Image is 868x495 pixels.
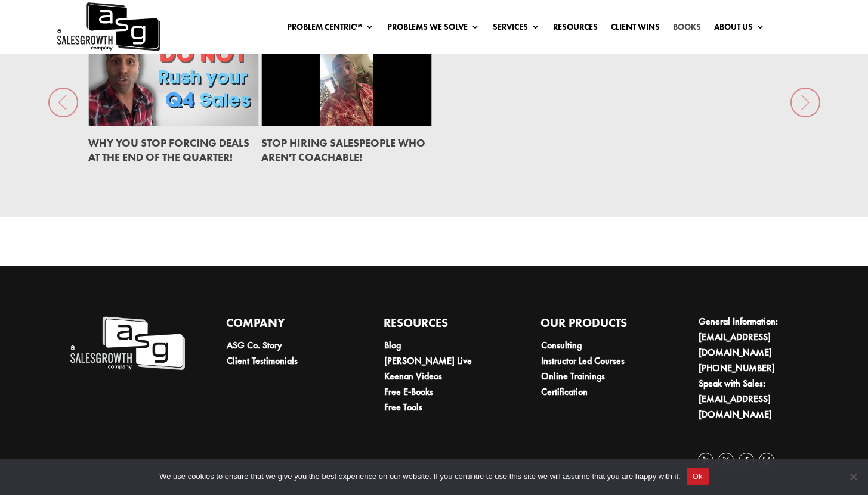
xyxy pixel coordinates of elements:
span: No [847,471,859,482]
li: General Information: [699,314,814,360]
a: Keenan Videos [384,370,442,382]
a: [EMAIL_ADDRESS][DOMAIN_NAME] [699,393,772,421]
a: About Us [714,23,765,36]
h4: Our Products [540,314,657,338]
a: Resources [553,23,598,36]
a: Instructor Led Courses [541,354,625,367]
a: Online Trainings [541,370,605,382]
button: Ok [687,468,709,485]
a: Certification [541,385,588,398]
a: Problem Centric™ [287,23,374,36]
span: We use cookies to ensure that we give you the best experience on our website. If you continue to ... [159,471,680,482]
h4: Resources [384,314,500,338]
a: ASG Co. Story [227,339,282,351]
a: [PHONE_NUMBER] [699,362,775,374]
a: Client Testimonials [227,354,298,367]
a: Why You Stop Forcing Deals at the End of the Quarter! [88,136,249,164]
a: Free E-Books [384,385,433,398]
a: Problems We Solve [387,23,480,36]
a: Follow on LinkedIn [698,453,713,468]
a: STOP Hiring Salespeople Who Aren't Coachable! [261,136,425,164]
h4: Company [226,314,342,338]
a: Blog [384,339,401,351]
a: Services [493,23,540,36]
a: Follow on Instagram [759,453,774,468]
a: Client Wins [611,23,660,36]
img: A Sales Growth Company [69,314,185,373]
a: Books [673,23,701,36]
a: Consulting [541,339,582,351]
li: Speak with Sales: [699,376,814,422]
a: Follow on Facebook [739,453,754,468]
a: [EMAIL_ADDRESS][DOMAIN_NAME] [699,331,772,359]
a: Free Tools [384,401,422,413]
a: Follow on X [718,453,734,468]
a: [PERSON_NAME] Live [384,354,472,367]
